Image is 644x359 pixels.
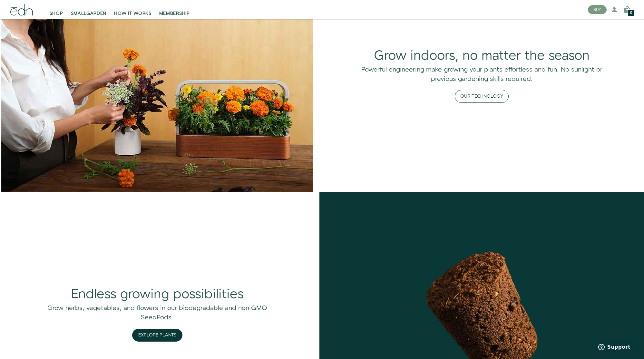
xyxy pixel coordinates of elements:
[155,3,194,17] a: MEMBERSHIP
[356,47,608,65] div: Grow indoors, no matter the season
[630,11,632,15] span: 0
[588,5,607,14] button: BUY
[159,10,190,17] span: MEMBERSHIP
[67,3,111,17] a: SMALLGARDEN
[356,65,608,83] div: Powerful engineering make growing your plants effortless and fun. No sunlight or previous gardeni...
[594,340,638,356] iframe: Opens a widget where you can find more information
[32,304,283,322] div: Grow herbs, vegetables, and flowers in our biodegradable and non-GMO SeedPods.
[132,329,182,342] button: Explore Plants
[46,3,67,17] a: SHOP
[110,3,155,17] a: HOW IT WORKS
[114,10,151,17] span: HOW IT WORKS
[32,285,283,304] div: Endless growing possibilities
[50,10,63,17] span: SHOP
[455,90,509,103] button: Our Technology
[71,10,107,17] span: SMALLGARDEN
